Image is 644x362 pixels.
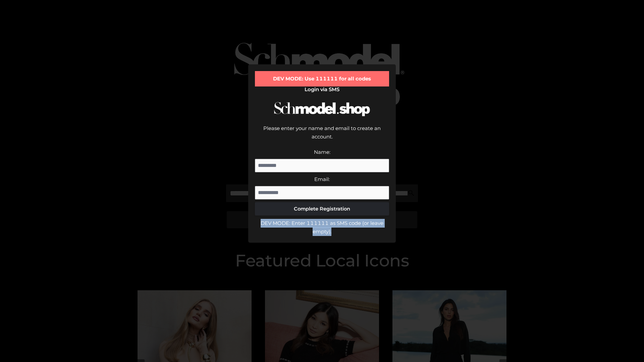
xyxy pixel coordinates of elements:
h2: Login via SMS [255,86,389,93]
label: Name: [314,149,330,155]
img: Schmodel Logo [272,96,372,122]
div: Please enter your name and email to create an account. [255,124,389,148]
button: Complete Registration [255,202,389,216]
label: Email: [314,176,330,182]
div: DEV MODE: Enter 111111 as SMS code (or leave empty). [255,219,389,236]
div: DEV MODE: Use 111111 for all codes [255,71,389,86]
